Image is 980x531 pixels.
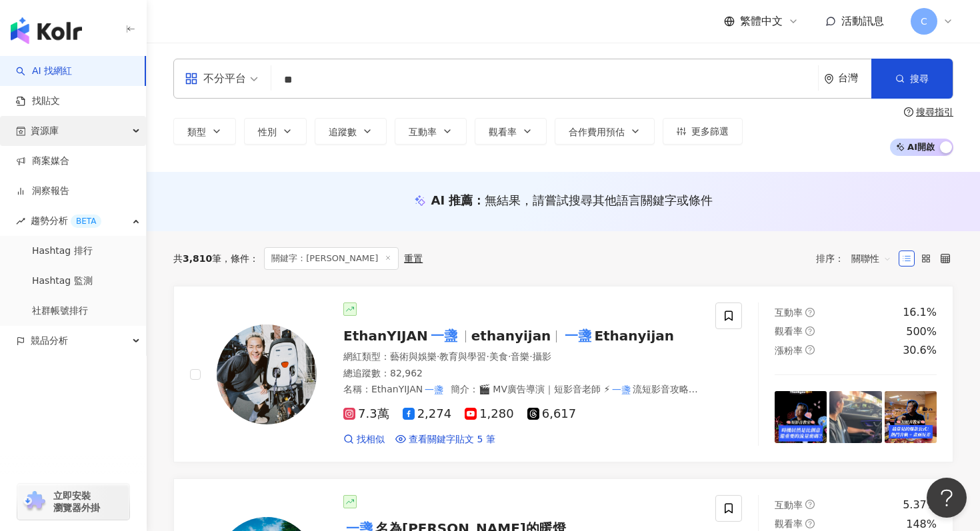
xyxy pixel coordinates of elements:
a: chrome extension立即安裝 瀏覽器外掛 [17,484,129,520]
a: 洞察報告 [16,185,69,198]
span: 6,617 [527,407,577,421]
a: KOL AvatarEthanYIJAN一盞ethanyijan一盞Ethanyijan網紅類型：藝術與娛樂·教育與學習·美食·音樂·攝影總追蹤數：82,962名稱：EthanYIJAN一盞簡介... [173,286,953,462]
span: 條件 ： [221,253,259,264]
mark: 一盞 [562,325,594,346]
div: 500% [906,324,937,339]
div: 排序： [816,248,899,269]
div: 重置 [404,253,423,264]
div: 網紅類型 ： [343,350,699,364]
span: · [486,351,489,362]
mark: 一盞 [428,325,460,346]
div: 總追蹤數 ： 82,962 [343,367,699,380]
a: Hashtag 監測 [32,274,93,288]
button: 觀看率 [475,118,547,145]
button: 互動率 [395,118,467,145]
span: 觀看率 [775,326,803,336]
div: 30.6% [903,343,937,358]
span: question-circle [805,308,815,317]
span: 無結果，請嘗試搜尋其他語言關鍵字或條件 [485,193,713,207]
span: environment [824,74,834,84]
span: 找相似 [357,433,385,446]
span: 名稱 ： [343,384,445,394]
span: 1,280 [465,407,514,421]
img: post-image [775,391,827,443]
img: post-image [829,391,881,443]
iframe: Help Scout Beacon - Open [927,478,967,518]
span: question-circle [805,345,815,354]
a: searchAI 找網紅 [16,65,72,78]
span: 3,810 [183,253,212,264]
span: 互動率 [775,500,803,510]
span: 觀看率 [489,127,517,137]
div: 台灣 [838,73,871,84]
div: 5.37% [903,498,937,512]
span: appstore [185,72,198,85]
span: 關鍵字：[PERSON_NAME] [264,247,399,270]
span: EthanYIJAN [343,328,428,344]
img: chrome extension [21,491,47,512]
a: 查看關鍵字貼文 5 筆 [395,433,495,446]
mark: 一盞 [423,382,445,397]
span: 活動訊息 [841,15,884,27]
img: logo [11,17,82,44]
span: · [529,351,532,362]
mark: 一盞 [610,382,633,397]
span: 音樂 [511,351,529,362]
span: 關聯性 [851,248,891,269]
span: 互動率 [409,127,437,137]
span: 競品分析 [31,326,68,356]
span: rise [16,217,25,226]
span: question-circle [805,519,815,528]
button: 追蹤數 [315,118,387,145]
button: 性別 [244,118,307,145]
span: 趨勢分析 [31,206,101,236]
span: EthanYIJAN [371,384,423,394]
span: · [508,351,511,362]
div: AI 推薦 ： [431,192,713,209]
div: 16.1% [903,305,937,320]
span: C [921,14,927,29]
span: 合作費用預估 [569,127,625,137]
a: 找貼文 [16,95,60,108]
span: 藝術與娛樂 [390,351,437,362]
span: 查看關鍵字貼文 5 筆 [409,433,495,446]
span: 攝影 [533,351,551,362]
span: 漲粉率 [775,345,803,356]
div: 搜尋指引 [916,107,953,117]
a: 社群帳號排行 [32,304,88,318]
span: Ethanyijan [594,328,674,344]
span: 觀看率 [775,518,803,529]
div: 共 筆 [173,253,221,264]
button: 搜尋 [871,59,953,99]
span: 美食 [489,351,508,362]
span: 類型 [187,127,206,137]
span: · [437,351,439,362]
span: question-circle [904,107,913,117]
span: 更多篩選 [691,126,729,137]
span: 2,274 [403,407,452,421]
span: 互動率 [775,307,803,318]
button: 類型 [173,118,236,145]
span: 資源庫 [31,116,59,146]
span: 教育與學習 [439,351,486,362]
div: BETA [71,215,101,228]
span: 性別 [258,127,277,137]
div: 不分平台 [185,68,246,89]
span: 搜尋 [910,73,929,84]
span: ethanyijan [471,328,551,344]
span: 立即安裝 瀏覽器外掛 [53,490,100,514]
span: 追蹤數 [329,127,357,137]
span: question-circle [805,326,815,336]
button: 更多篩選 [663,118,743,145]
a: Hashtag 排行 [32,245,93,258]
span: question-circle [805,500,815,509]
a: 商案媒合 [16,155,69,168]
a: 找相似 [343,433,385,446]
img: KOL Avatar [217,324,317,424]
span: 🎬 MV廣告導演｜短影音老師 ⚡ [479,384,610,394]
img: post-image [885,391,937,443]
button: 合作費用預估 [555,118,655,145]
span: 繁體中文 [740,14,783,29]
span: 7.3萬 [343,407,389,421]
